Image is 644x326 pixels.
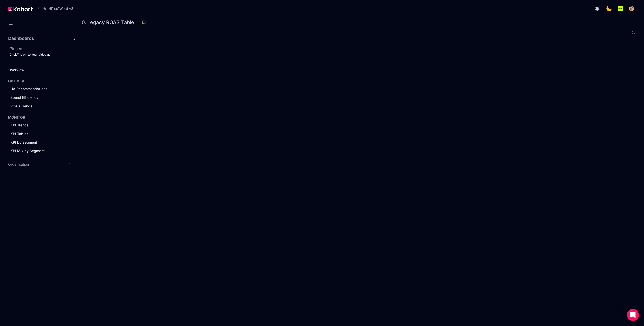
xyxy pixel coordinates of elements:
[10,104,32,108] span: ROAS Trends
[9,147,67,155] a: KPI Mix by Segment
[9,130,67,138] a: KPI Tables
[7,66,67,74] a: Overview
[8,7,33,11] img: Kohort logo
[40,4,79,13] button: 4Pics1Word v3
[8,68,24,72] span: Overview
[10,132,28,136] span: KPI Tables
[10,53,75,57] div: Click to pin to your sidebar.
[627,309,639,321] div: Open Intercom Messenger
[8,36,34,41] h2: Dashboards
[9,85,67,93] a: UA Recommendations
[618,6,623,11] img: logo_Lotum_Logo_20240521114851236074.png
[10,149,45,153] span: KPI Mix by Segment
[10,46,75,52] h2: Pinned
[9,102,67,110] a: ROAS Trends
[34,6,39,11] span: /
[632,31,636,35] button: Fullscreen
[10,87,47,91] span: UA Recommendations
[10,123,29,127] span: KPI Trends
[8,115,25,120] h4: MONITOR
[9,139,67,146] a: KPI by Segment
[8,162,29,167] span: Organisation
[82,20,137,25] h3: 0. Legacy ROAS Table
[10,95,38,100] span: Spend Efficiency
[9,121,67,129] a: KPI Trends
[10,140,37,144] span: KPI by Segment
[8,79,25,84] h4: OPTIMISE
[49,6,73,11] span: 4Pics1Word v3
[9,94,67,101] a: Spend Efficiency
